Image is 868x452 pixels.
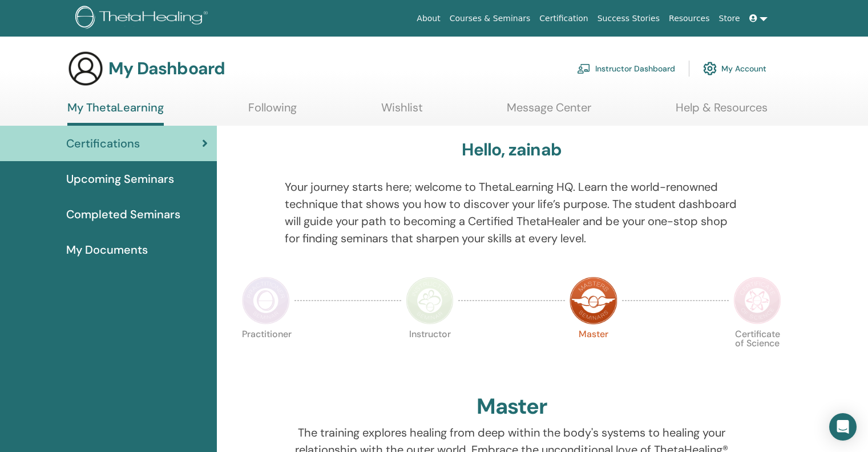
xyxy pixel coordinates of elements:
[248,101,297,123] a: Following
[381,101,423,123] a: Wishlist
[714,8,745,29] a: Store
[66,241,148,258] span: My Documents
[406,330,454,378] p: Instructor
[593,8,664,29] a: Success Stories
[412,8,445,29] a: About
[242,330,290,378] p: Practitioner
[242,277,290,325] img: Practitioner
[406,277,454,325] img: Instructor
[577,56,675,81] a: Instructor Dashboard
[535,8,592,29] a: Certification
[285,178,739,247] p: Your journey starts here; welcome to ThetaLearning HQ. Learn the world-renowned technique that sh...
[829,413,857,441] div: Open Intercom Messenger
[570,330,617,378] p: Master
[75,6,212,31] img: logo.png
[477,394,547,420] h2: Master
[66,135,140,152] span: Certifications
[445,8,535,29] a: Courses & Seminars
[570,277,617,325] img: Master
[577,63,591,74] img: chalkboard-teacher.svg
[703,56,766,81] a: My Account
[462,139,562,160] h3: Hello, zainab
[733,330,781,378] p: Certificate of Science
[507,101,591,123] a: Message Center
[66,170,174,187] span: Upcoming Seminars
[676,101,768,123] a: Help & Resources
[108,58,225,79] h3: My Dashboard
[733,277,781,325] img: Certificate of Science
[67,50,104,87] img: generic-user-icon.jpg
[703,59,717,78] img: cog.svg
[66,206,180,223] span: Completed Seminars
[67,101,164,126] a: My ThetaLearning
[664,8,714,29] a: Resources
